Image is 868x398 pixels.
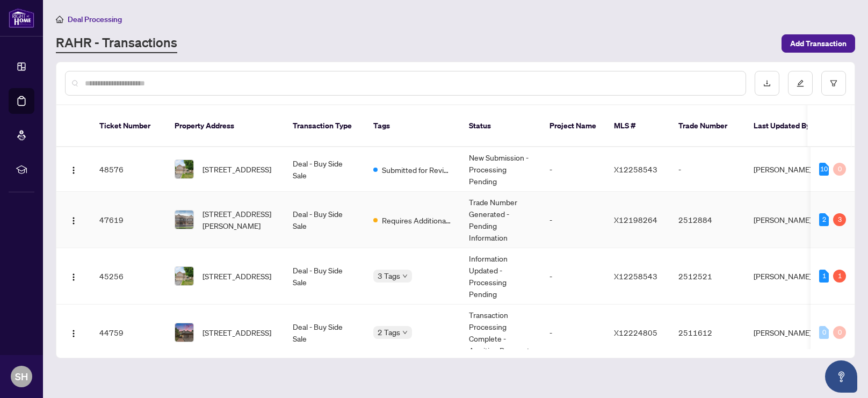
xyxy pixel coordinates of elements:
td: 2512521 [670,248,745,305]
a: RAHR - Transactions [56,34,177,53]
td: [PERSON_NAME] [745,248,826,305]
img: thumbnail-img [175,323,193,342]
td: 48576 [91,147,166,192]
span: edit [797,79,804,87]
span: download [763,79,771,87]
td: Trade Number Generated - Pending Information [460,192,541,248]
th: Transaction Type [284,105,365,147]
img: Logo [69,216,78,225]
div: 0 [833,326,846,339]
td: 2511612 [670,305,745,361]
div: 10 [819,163,829,176]
img: thumbnail-img [175,160,193,178]
td: Deal - Buy Side Sale [284,305,365,361]
td: 2512884 [670,192,745,248]
img: thumbnail-img [175,267,193,285]
td: 45256 [91,248,166,305]
td: Deal - Buy Side Sale [284,248,365,305]
td: - [670,147,745,192]
td: - [541,305,605,361]
span: X12258543 [614,164,657,174]
td: Deal - Buy Side Sale [284,147,365,192]
span: filter [830,79,837,87]
td: 47619 [91,192,166,248]
td: New Submission - Processing Pending [460,147,541,192]
th: MLS # [605,105,670,147]
th: Tags [365,105,460,147]
th: Status [460,105,541,147]
span: 3 Tags [378,270,400,282]
th: Property Address [166,105,284,147]
span: 2 Tags [378,326,400,338]
span: Add Transaction [790,35,847,52]
div: 1 [833,270,846,283]
div: 0 [833,163,846,176]
img: thumbnail-img [175,211,193,229]
div: 1 [819,270,829,283]
button: filter [821,71,846,96]
th: Ticket Number [91,105,166,147]
th: Trade Number [670,105,745,147]
span: [STREET_ADDRESS] [202,163,271,175]
button: Logo [65,267,82,285]
span: X12198264 [614,215,657,225]
span: [STREET_ADDRESS] [202,327,271,338]
button: Logo [65,211,82,228]
img: Logo [69,329,78,338]
td: [PERSON_NAME] [745,147,826,192]
div: 2 [819,213,829,226]
td: Information Updated - Processing Pending [460,248,541,305]
span: down [402,330,408,335]
span: [STREET_ADDRESS][PERSON_NAME] [202,208,276,231]
td: [PERSON_NAME] [745,305,826,361]
td: Deal - Buy Side Sale [284,192,365,248]
button: download [755,71,779,96]
span: down [402,273,408,279]
span: SH [15,369,28,384]
span: [STREET_ADDRESS] [202,270,271,282]
button: Logo [65,324,82,341]
button: edit [788,71,813,96]
span: X12224805 [614,328,657,337]
div: 3 [833,213,846,226]
td: - [541,192,605,248]
span: Requires Additional Docs [382,214,452,226]
img: Logo [69,273,78,281]
td: Transaction Processing Complete - Awaiting Payment [460,305,541,361]
span: Submitted for Review [382,164,452,176]
span: home [56,16,63,23]
button: Add Transaction [782,34,855,53]
td: - [541,147,605,192]
div: 0 [819,326,829,339]
span: Deal Processing [68,15,122,24]
th: Project Name [541,105,605,147]
th: Last Updated By [745,105,826,147]
td: [PERSON_NAME] [745,192,826,248]
button: Logo [65,161,82,178]
span: X12258543 [614,271,657,281]
td: - [541,248,605,305]
button: Open asap [825,360,857,393]
img: Logo [69,166,78,175]
td: 44759 [91,305,166,361]
img: logo [9,8,34,28]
